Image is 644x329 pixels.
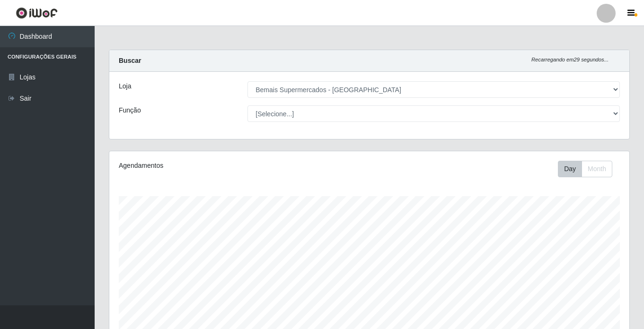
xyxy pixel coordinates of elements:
[119,57,141,64] strong: Buscar
[558,161,612,177] div: First group
[582,161,612,177] button: Month
[16,7,58,19] img: CoreUI Logo
[558,161,620,177] div: Toolbar with button groups
[119,81,131,91] label: Loja
[119,161,319,171] div: Agendamentos
[119,105,141,115] label: Função
[558,161,582,177] button: Day
[531,57,609,62] i: Recarregando em 29 segundos...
